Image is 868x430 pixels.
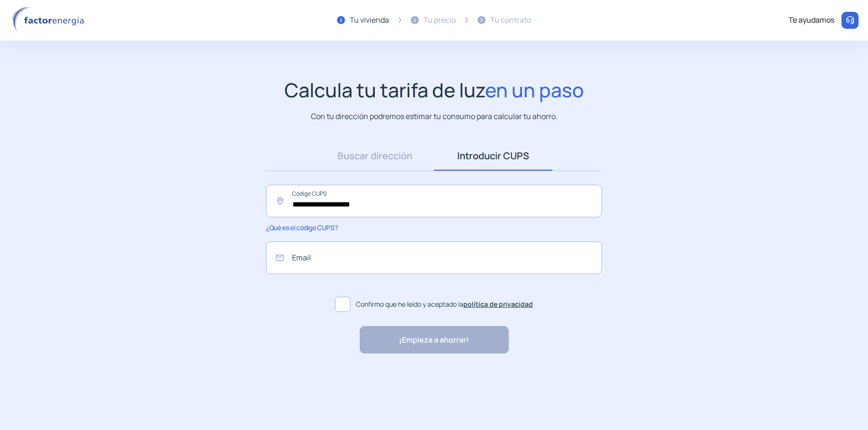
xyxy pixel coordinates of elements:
a: Buscar dirección [316,141,434,171]
div: Tu precio [424,14,456,26]
img: logo factor [9,7,90,34]
span: Confirmo que he leído y aceptado la [356,299,533,310]
div: Tu contrato [490,14,531,26]
div: Tu vivienda [350,14,389,26]
a: Introducir CUPS [434,141,552,171]
h1: Calcula tu tarifa de luz [284,78,584,102]
img: llamar [845,16,855,25]
p: Con tu dirección podremos estimar tu consumo para calcular tu ahorro. [311,111,558,122]
span: en un paso [485,77,584,103]
div: Te ayudamos [788,14,834,26]
a: política de privacidad [463,300,533,309]
span: ¿Qué es el código CUPS? [266,223,337,232]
